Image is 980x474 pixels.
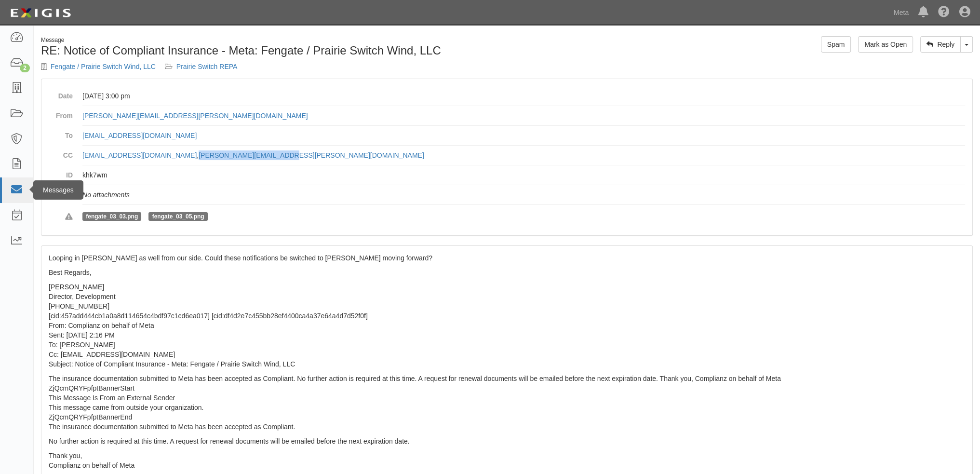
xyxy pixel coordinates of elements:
a: [PERSON_NAME][EMAIL_ADDRESS][PERSON_NAME][DOMAIN_NAME] [199,151,424,159]
i: Help Center - Complianz [938,7,950,18]
em: No attachments [82,191,130,199]
dd: [DATE] 3:00 pm [82,86,965,106]
a: Mark as Open [858,36,913,53]
p: No further action is required at this time. A request for renewal documents will be emailed befor... [49,436,965,446]
a: Fengate / Prairie Switch Wind, LLC [51,63,156,70]
p: Looping in [PERSON_NAME] as well from our side. Could these notifications be switched to [PERSON_... [49,253,965,263]
span: fengate_03_03.png [82,212,141,221]
p: The insurance documentation submitted to Meta has been accepted as Compliant. No further action i... [49,374,965,432]
a: Meta [889,3,913,22]
a: [EMAIL_ADDRESS][DOMAIN_NAME] [82,151,197,159]
div: Message [41,36,500,44]
dt: To [49,126,73,140]
div: Messages [33,180,83,200]
a: Prairie Switch REPA [176,63,238,70]
dt: From [49,106,73,121]
dt: Date [49,86,73,101]
a: Spam [821,36,851,53]
dt: CC [49,146,73,160]
img: logo-5460c22ac91f19d4615b14bd174203de0afe785f0fc80cf4dbbc73dc1793850b.png [7,4,74,22]
dd: , [82,146,965,165]
dt: ID [49,165,73,180]
a: [EMAIL_ADDRESS][DOMAIN_NAME] [82,132,197,139]
p: Best Regards, [49,268,965,277]
div: 2 [20,64,30,72]
i: Rejected attachments. These file types are not supported. [65,214,73,220]
h1: RE: Notice of Compliant Insurance - Meta: Fengate / Prairie Switch Wind, LLC [41,44,500,57]
span: fengate_03_05.png [148,212,207,221]
a: Reply [920,36,961,53]
dd: khk7wm [82,165,965,185]
a: [PERSON_NAME][EMAIL_ADDRESS][PERSON_NAME][DOMAIN_NAME] [82,112,308,120]
p: [PERSON_NAME] Director, Development [PHONE_NUMBER] [cid:457add444cb1a0a8d114654c4bdf97c1cd6ea017]... [49,282,965,369]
